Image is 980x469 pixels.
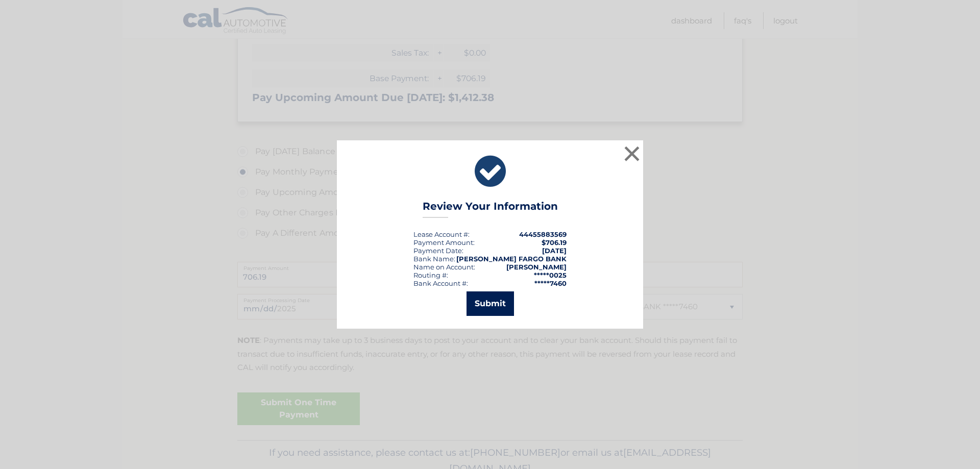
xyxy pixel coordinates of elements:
div: Routing #: [413,271,448,279]
div: Name on Account: [413,263,475,271]
span: Payment Date [413,246,462,255]
div: Bank Account #: [413,279,468,287]
h3: Review Your Information [423,200,558,218]
strong: [PERSON_NAME] FARGO BANK [456,255,567,263]
strong: [PERSON_NAME] [506,263,567,271]
div: : [413,246,463,255]
div: Bank Name: [413,255,455,263]
span: [DATE] [542,246,567,255]
div: Lease Account #: [413,230,470,238]
button: Submit [467,291,514,316]
strong: 44455883569 [519,230,567,238]
button: × [622,143,642,164]
span: $706.19 [542,238,567,246]
div: Payment Amount: [413,238,475,246]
